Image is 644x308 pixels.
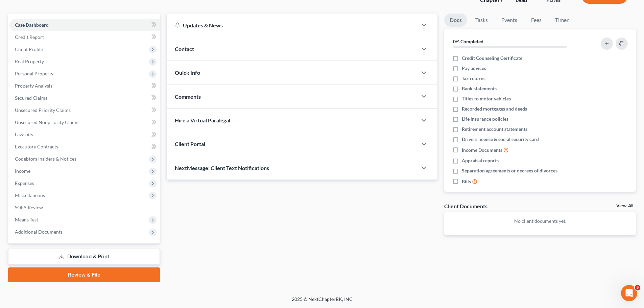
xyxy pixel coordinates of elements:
[462,126,527,133] span: Retirement account statements
[15,229,63,235] span: Additional Documents
[462,85,497,92] span: Bank statements
[15,217,38,222] span: Means Test
[8,249,160,265] a: Download & Print
[9,141,160,153] a: Executory Contracts
[15,156,76,162] span: Codebtors Insiders & Notices
[9,19,160,31] a: Case Dashboard
[496,14,523,27] a: Events
[15,71,53,76] span: Personal Property
[9,202,160,214] a: SOFA Review
[453,39,483,44] strong: 0% Completed
[9,31,160,43] a: Credit Report
[175,22,409,29] div: Updates & News
[462,147,502,153] span: Income Documents
[550,14,574,27] a: Timer
[15,119,79,125] span: Unsecured Nonpriority Claims
[175,46,194,52] span: Contact
[462,75,485,82] span: Tax returns
[175,141,205,147] span: Client Portal
[175,117,230,123] span: Hire a Virtual Paralegal
[15,168,30,174] span: Income
[8,267,160,282] a: Review & File
[462,55,522,62] span: Credit Counseling Certificate
[9,128,160,141] a: Lawsuits
[462,157,499,164] span: Appraisal reports
[9,116,160,128] a: Unsecured Nonpriority Claims
[450,218,630,224] p: No client documents yet.
[444,14,467,27] a: Docs
[15,180,34,186] span: Expenses
[15,192,45,198] span: Miscellaneous
[175,69,200,76] span: Quick Info
[621,285,637,301] iframe: Intercom live chat
[616,204,633,208] a: View All
[15,132,33,137] span: Lawsuits
[462,116,508,122] span: Life insurance policies
[635,285,640,290] span: 5
[15,46,43,52] span: Client Profile
[15,22,49,28] span: Case Dashboard
[15,205,43,210] span: SOFA Review
[9,80,160,92] a: Property Analysis
[175,93,201,100] span: Comments
[9,104,160,116] a: Unsecured Priority Claims
[462,65,486,72] span: Pay advices
[9,92,160,104] a: Secured Claims
[462,136,539,143] span: Drivers license & social security card
[444,203,487,210] div: Client Documents
[175,165,269,171] span: NextMessage: Client Text Notifications
[129,296,515,308] div: 2025 © NextChapterBK, INC
[15,58,44,64] span: Real Property
[15,95,47,101] span: Secured Claims
[15,34,44,40] span: Credit Report
[462,95,511,102] span: Titles to motor vehicles
[462,167,557,174] span: Separation agreements or decrees of divorces
[15,107,71,113] span: Unsecured Priority Claims
[525,14,547,27] a: Fees
[470,14,493,27] a: Tasks
[462,178,471,185] span: Bills
[15,83,52,89] span: Property Analysis
[15,144,58,149] span: Executory Contracts
[462,105,527,112] span: Recorded mortgages and deeds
